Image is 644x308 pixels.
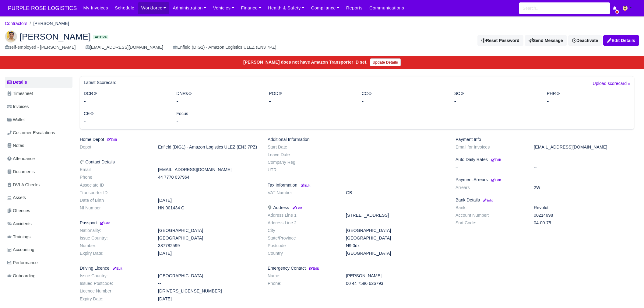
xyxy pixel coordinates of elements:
div: Focus [172,110,264,126]
div: Enfield (DIG1) - Amazon Logistics ULEZ (EN3 7PZ) [173,44,276,51]
div: self-employed - [PERSON_NAME] [5,44,76,51]
a: Wallet [5,114,72,126]
a: Edit [291,205,302,210]
span: [PERSON_NAME] [19,32,91,41]
dt: Address Line 1 [263,213,341,218]
span: Assets [7,194,26,201]
h6: Contact Details [80,159,259,165]
dd: HN 001434 C [153,205,263,211]
a: Assets [5,192,72,204]
a: Workforce [138,2,170,14]
div: - [547,97,630,105]
a: Accounting [5,244,72,256]
dt: City [263,228,341,233]
a: Details [5,77,72,88]
dt: Expiry Date: [75,251,153,256]
div: - [361,97,445,105]
a: Schedule [111,2,138,14]
div: YORDAN STEFANOV BELCHEV [0,26,644,56]
h6: Address [268,205,446,210]
dd: 2W [529,185,639,190]
div: CC [357,90,449,106]
h6: Additional Information [268,137,446,142]
a: Notes [5,140,72,152]
dt: Account Number: [451,213,529,218]
h6: Tax Information [268,183,446,188]
dt: Email [75,167,153,172]
a: Health & Safety [265,2,308,14]
div: DNRs [172,90,264,106]
dd: [GEOGRAPHIC_DATA] [153,273,263,278]
span: PURPLE ROSE LOGISTICS [5,2,80,14]
a: Edit [300,183,310,187]
span: Documents [7,168,35,175]
a: Edit [490,177,501,182]
div: - [454,97,538,105]
span: Invoices [7,103,29,110]
dd: [GEOGRAPHIC_DATA] [341,251,451,256]
small: Edit [107,138,117,142]
dt: Company Reg. [263,160,341,165]
a: Communications [366,2,408,14]
a: Edit [490,157,501,162]
dt: Issue Country: [75,236,153,241]
dt: Bank: [451,205,529,210]
dd: 387782599 [153,243,263,248]
a: Invoices [5,101,72,113]
dd: Enfield (DIG1) - Amazon Logistics ULEZ (EN3 7PZ) [153,145,263,150]
a: Update Details [370,58,401,66]
dd: 00 44 7586 626793 [341,281,451,286]
small: Edit [99,221,110,225]
a: My Invoices [80,2,111,14]
dt: Issued Postcode: [75,281,153,286]
h6: Driving Licence [80,266,259,271]
dt: UTR [263,167,341,173]
div: - [176,117,260,126]
small: Edit [309,267,319,270]
span: Offences [7,207,30,214]
button: Reset Password [477,35,523,46]
div: - [84,117,167,126]
span: DVLA Checks [7,181,40,188]
dd: [DATE] [153,251,263,256]
span: Wallet [7,116,25,123]
dt: Name: [263,273,341,278]
dt: Date of Birth [75,198,153,203]
a: Vehicles [210,2,238,14]
a: Send Message [525,35,567,46]
h6: Payment Info [456,137,634,142]
small: Edit [482,198,493,202]
h6: Emergency Contact [268,266,446,271]
a: Accidents [5,218,72,230]
a: Edit [107,137,117,142]
dd: [EMAIL_ADDRESS][DOMAIN_NAME] [529,145,639,150]
dt: Issue Country: [75,273,153,278]
dt: Country [263,251,341,256]
small: Edit [301,184,310,187]
dd: Revolut [529,205,639,210]
span: Performance [7,259,38,266]
dt: Start Date [263,145,341,150]
dd: [GEOGRAPHIC_DATA] [153,228,263,233]
dd: [EMAIL_ADDRESS][DOMAIN_NAME] [153,167,263,172]
small: Edit [491,158,501,162]
dt: Nationality: [75,228,153,233]
dd: [PERSON_NAME] [341,273,451,278]
span: Trainings [7,233,30,240]
h6: Bank Details [456,198,634,203]
dd: [STREET_ADDRESS] [341,213,451,218]
span: Attendance [7,155,35,162]
span: Notes [7,142,24,149]
h6: Latest Scorecard [84,80,117,85]
a: Edit [308,266,319,271]
dt: Expiry Date: [75,296,153,302]
a: Onboarding [5,270,72,282]
dd: [DATE] [153,296,263,302]
dt: Arrears [451,185,529,190]
a: Customer Escalations [5,127,72,139]
dd: [GEOGRAPHIC_DATA] [341,236,451,241]
dt: Sort Code: [451,220,529,226]
dt: Licence Number: [75,289,153,294]
a: Reports [343,2,366,14]
dd: -- [529,165,639,170]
